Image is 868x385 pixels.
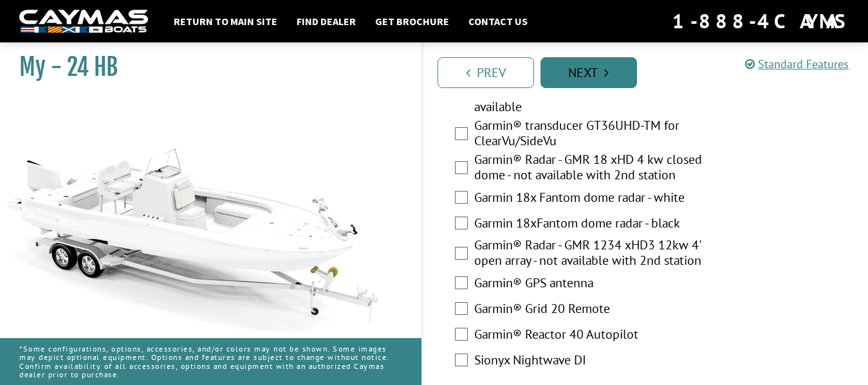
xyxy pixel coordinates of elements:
[474,327,711,345] label: Garmin® Reactor 40 Autopilot
[474,275,711,294] label: Garmin® GPS antenna
[474,190,711,208] label: Garmin 18x Fantom dome radar - white
[167,13,284,30] a: Return to main site
[19,10,148,33] img: white-logo-c9c8dbefe5ff5ceceb0f0178aa75bf4bb51f6bca0971e226c86eb53dfe498488.png
[19,53,389,82] h1: My - 24 HB
[19,338,402,385] p: *Some configurations, options, accessories, and/or colors may not be shown. Some images may depic...
[369,13,456,30] a: Get Brochure
[474,152,711,186] label: Garmin® Radar - GMR 18 xHD 4 kw closed dome - not available with 2nd station
[462,13,534,30] a: Contact Us
[474,118,711,152] label: Garmin® transducer GT36UHD-TM for ClearVu/SideVu
[290,13,362,30] a: Find Dealer
[438,57,534,88] a: Prev
[474,352,711,371] label: Sionyx Nightwave DI
[745,57,849,71] a: Standard Features
[474,301,711,319] label: Garmin® Grid 20 Remote
[672,7,849,35] div: 1-888-4CAYMAS
[474,215,711,234] label: Garmin 18xFantom dome radar - black
[540,57,637,88] a: Next
[474,237,711,271] label: Garmin® Radar - GMR 1234 xHD3 12kw 4' open array - not available with 2nd station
